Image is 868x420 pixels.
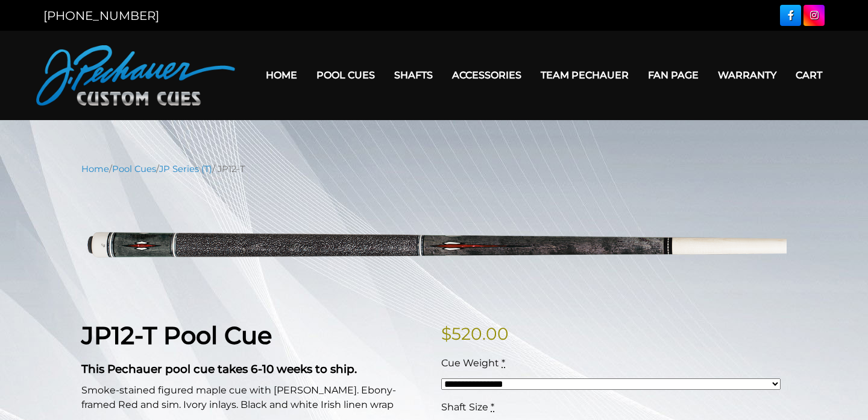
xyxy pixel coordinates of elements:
bdi: 520.00 [441,323,509,344]
span: Cue Weight [441,357,499,369]
a: Fan Page [638,60,708,91]
span: $ [441,323,451,344]
span: Shaft Size [441,401,488,413]
img: Pechauer Custom Cues [36,45,235,106]
a: Home [81,164,109,174]
strong: JP12-T Pool Cue [81,320,272,350]
a: Warranty [708,60,786,91]
nav: Breadcrumb [81,162,787,176]
abbr: required [491,401,494,413]
strong: This Pechauer pool cue takes 6-10 weeks to ship. [81,362,357,376]
a: JP Series (T) [159,164,212,174]
img: jp12-T.png [81,185,787,302]
p: Smoke-stained figured maple cue with [PERSON_NAME]. Ebony-framed Red and sim. Ivory inlays. Black... [81,383,427,412]
a: Accessories [442,60,531,91]
a: Pool Cues [112,164,156,174]
abbr: required [502,357,505,369]
a: [PHONE_NUMBER] [43,8,159,23]
a: Cart [786,60,832,91]
a: Team Pechauer [531,60,638,91]
a: Pool Cues [307,60,385,91]
a: Shafts [385,60,442,91]
a: Home [256,60,307,91]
